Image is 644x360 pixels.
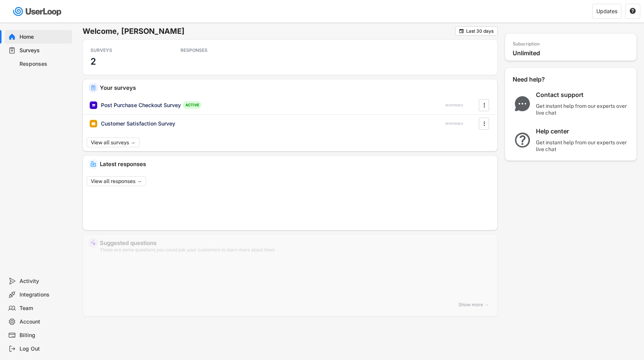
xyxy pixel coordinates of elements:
[87,176,146,186] button: View all responses →
[20,291,69,298] div: Integrations
[480,100,488,111] button: 
[20,332,69,339] div: Billing
[20,305,69,312] div: Team
[90,56,96,67] h3: 2
[513,41,540,47] div: Subscription
[466,29,494,33] div: Last 30 days
[480,118,488,129] button: 
[90,161,96,167] img: IncomingMajor.svg
[513,76,565,83] div: Need help?
[536,91,630,99] div: Contact support
[536,103,630,116] div: Get instant help from our experts over live chat
[629,8,636,15] button: 
[456,299,492,310] button: Show more →
[181,47,248,53] div: RESPONSES
[20,278,69,285] div: Activity
[459,28,464,34] text: 
[536,139,630,153] div: Get instant help from our experts over live chat
[90,47,158,53] div: SURVEYS
[183,101,202,109] div: ACTIVE
[445,122,463,126] div: RESPONSES
[11,4,64,19] img: userloop-logo-01.svg
[20,47,69,54] div: Surveys
[83,26,455,36] h6: Welcome, [PERSON_NAME]
[536,127,630,135] div: Help center
[20,61,69,68] div: Responses
[459,28,464,34] button: 
[100,248,492,252] div: These are some questions you could ask your customers to learn more about them
[101,120,175,127] div: Customer Satisfaction Survey
[483,101,485,109] text: 
[513,133,532,148] img: QuestionMarkInverseMajor.svg
[20,345,69,352] div: Log Out
[483,119,485,127] text: 
[87,138,140,147] button: View all surveys →
[90,240,96,246] img: MagicMajor%20%28Purple%29.svg
[100,240,492,246] div: Suggested questions
[596,9,617,14] div: Updates
[20,318,69,325] div: Account
[101,101,181,109] div: Post Purchase Checkout Survey
[630,8,636,14] text: 
[513,49,633,57] div: Unlimited
[445,103,463,107] div: RESPONSES
[513,96,532,111] img: ChatMajor.svg
[20,33,69,41] div: Home
[100,161,492,167] div: Latest responses
[100,85,492,91] div: Your surveys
